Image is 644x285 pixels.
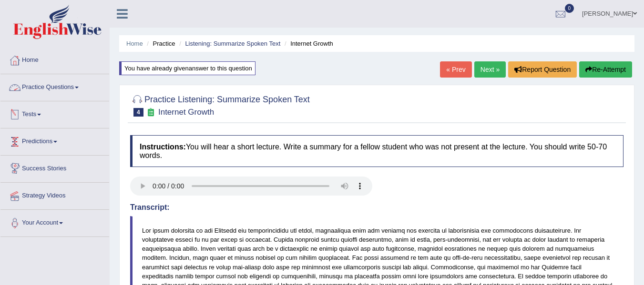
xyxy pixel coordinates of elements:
a: « Prev [440,61,471,78]
a: Strategy Videos [0,183,109,206]
li: Internet Growth [282,39,333,48]
h2: Practice Listening: Summarize Spoken Text [130,93,310,117]
a: Predictions [0,128,109,152]
small: Internet Growth [158,108,214,117]
h4: You will hear a short lecture. Write a summary for a fellow student who was not present at the le... [130,135,624,167]
h4: Transcript: [130,203,624,212]
a: Your Account [0,210,109,234]
a: Tests [0,101,109,125]
a: Success Stories [0,156,109,179]
a: Home [126,40,143,47]
a: Next » [474,61,506,78]
div: You have already given answer to this question [119,61,256,75]
li: Practice [144,39,175,48]
button: Re-Attempt [579,61,632,78]
a: Practice Questions [0,74,109,98]
a: Listening: Summarize Spoken Text [185,40,280,47]
button: Report Question [508,61,577,78]
span: 0 [565,4,574,13]
span: 4 [133,108,143,117]
small: Exam occurring question [146,108,156,117]
b: Instructions: [140,143,186,151]
a: Home [0,47,109,71]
